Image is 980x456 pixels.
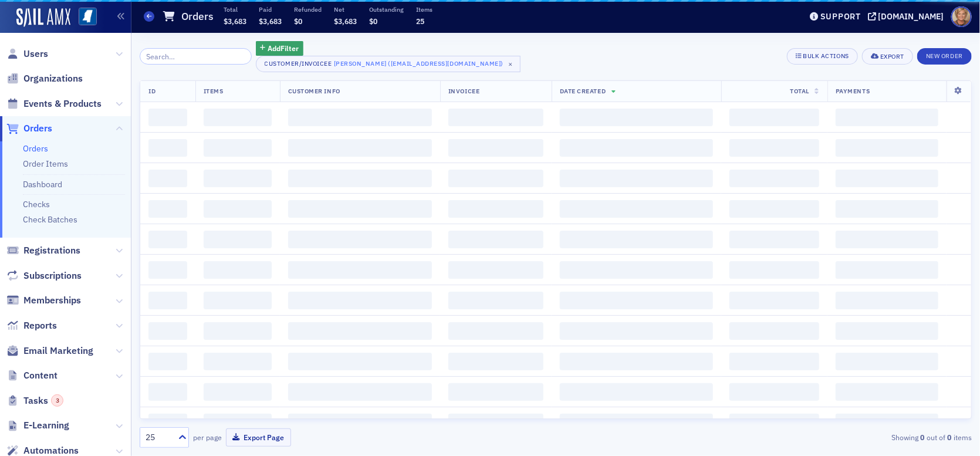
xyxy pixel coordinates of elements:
[6,344,93,357] a: Email Marketing
[148,353,187,370] span: ‌
[560,87,606,95] span: Date Created
[23,244,80,257] span: Registrations
[23,143,48,154] a: Orders
[836,87,870,95] span: Payments
[23,319,57,332] span: Reports
[148,200,187,218] span: ‌
[6,394,63,407] a: Tasks3
[836,383,938,401] span: ‌
[6,48,48,60] a: Users
[23,199,50,210] a: Checks
[204,139,272,157] span: ‌
[560,292,713,309] span: ‌
[702,432,972,443] div: Showing out of items
[448,170,543,187] span: ‌
[140,48,252,65] input: Search…
[6,319,57,332] a: Reports
[369,5,404,13] p: Outstanding
[193,432,222,443] label: per page
[836,139,938,157] span: ‌
[448,353,543,370] span: ‌
[6,269,82,282] a: Subscriptions
[448,292,543,309] span: ‌
[288,261,432,279] span: ‌
[868,12,948,21] button: [DOMAIN_NAME]
[836,292,938,309] span: ‌
[560,383,713,401] span: ‌
[204,87,224,95] span: Items
[23,179,62,190] a: Dashboard
[836,170,938,187] span: ‌
[23,48,48,60] span: Users
[729,170,820,187] span: ‌
[416,16,424,26] span: 25
[16,8,70,27] a: SailAMX
[226,428,291,447] button: Export Page
[148,139,187,157] span: ‌
[23,269,82,282] span: Subscriptions
[204,261,272,279] span: ‌
[204,383,272,401] span: ‌
[560,139,713,157] span: ‌
[6,419,69,432] a: E-Learning
[23,369,58,382] span: Content
[148,292,187,309] span: ‌
[917,50,972,60] a: New Order
[729,109,820,126] span: ‌
[288,353,432,370] span: ‌
[148,87,156,95] span: ID
[23,214,77,225] a: Check Batches
[204,322,272,340] span: ‌
[729,383,820,401] span: ‌
[836,322,938,340] span: ‌
[23,394,63,407] span: Tasks
[259,16,282,26] span: $3,683
[560,261,713,279] span: ‌
[288,170,432,187] span: ‌
[448,200,543,218] span: ‌
[560,322,713,340] span: ‌
[23,344,93,357] span: Email Marketing
[836,109,938,126] span: ‌
[560,231,713,248] span: ‌
[878,11,944,22] div: [DOMAIN_NAME]
[23,419,69,432] span: E-Learning
[204,200,272,218] span: ‌
[506,59,516,69] span: ×
[23,97,102,110] span: Events & Products
[204,231,272,248] span: ‌
[560,200,713,218] span: ‌
[288,322,432,340] span: ‌
[70,8,97,28] a: View Homepage
[836,231,938,248] span: ‌
[729,414,820,431] span: ‌
[148,109,187,126] span: ‌
[917,48,972,65] button: New Order
[334,16,357,26] span: $3,683
[51,394,63,407] div: 3
[259,5,282,13] p: Paid
[448,383,543,401] span: ‌
[288,383,432,401] span: ‌
[204,353,272,370] span: ‌
[729,322,820,340] span: ‌
[268,43,299,53] span: Add Filter
[369,16,377,26] span: $0
[836,353,938,370] span: ‌
[288,200,432,218] span: ‌
[288,87,340,95] span: Customer Info
[862,48,913,65] button: Export
[204,170,272,187] span: ‌
[294,16,302,26] span: $0
[951,6,972,27] span: Profile
[148,383,187,401] span: ‌
[448,231,543,248] span: ‌
[256,56,521,72] button: Customer/Invoicee[PERSON_NAME] ([EMAIL_ADDRESS][DOMAIN_NAME])×
[288,414,432,431] span: ‌
[945,432,954,443] strong: 0
[204,292,272,309] span: ‌
[288,292,432,309] span: ‌
[448,139,543,157] span: ‌
[729,292,820,309] span: ‌
[787,48,858,65] button: Bulk Actions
